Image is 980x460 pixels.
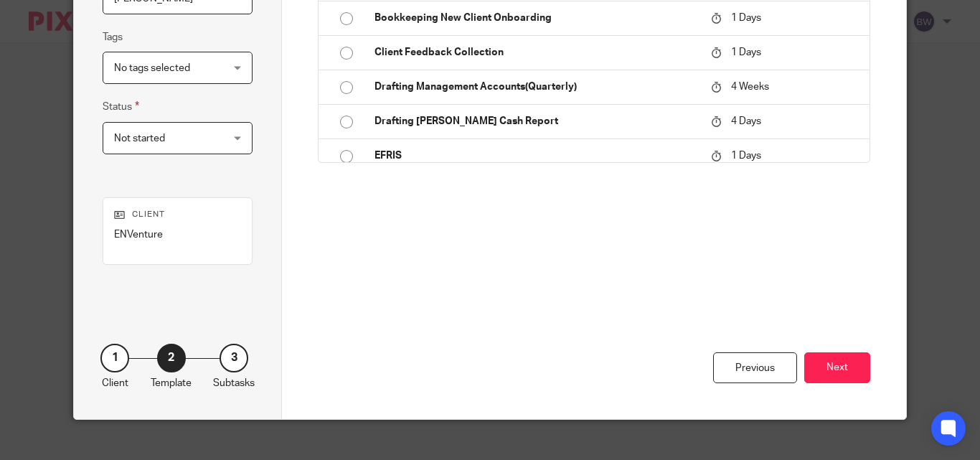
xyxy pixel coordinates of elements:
[731,13,761,23] span: 1 Days
[731,116,761,126] span: 4 Days
[114,209,241,220] p: Client
[804,352,870,383] button: Next
[157,344,186,372] div: 2
[374,11,697,25] p: Bookkeeping New Client Onboarding
[114,227,241,242] p: ENVenture
[100,344,129,372] div: 1
[151,376,192,390] p: Template
[103,30,123,44] label: Tags
[374,45,697,60] p: Client Feedback Collection
[103,98,139,115] label: Status
[220,344,248,372] div: 3
[374,149,697,163] p: EFRIS
[114,133,165,144] span: Not started
[731,82,769,92] span: 4 Weeks
[114,63,190,73] span: No tags selected
[374,114,697,128] p: Drafting [PERSON_NAME] Cash Report
[713,352,797,383] div: Previous
[731,47,761,57] span: 1 Days
[213,376,255,390] p: Subtasks
[731,151,761,161] span: 1 Days
[374,80,697,94] p: Drafting Management Accounts(Quarterly)
[102,376,128,390] p: Client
